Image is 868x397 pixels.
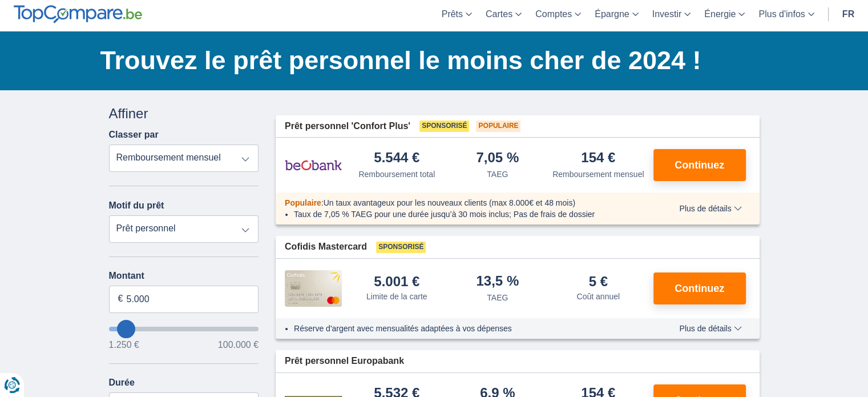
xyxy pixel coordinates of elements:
[109,271,259,281] label: Montant
[285,355,404,368] span: Prêt personnel Europabank
[285,240,367,254] span: Cofidis Mastercard
[675,160,724,170] span: Continuez
[552,169,644,180] div: Remboursement mensuel
[487,292,508,303] div: TAEG
[374,151,419,166] div: 5.544 €
[476,274,519,290] div: 13,5 %
[679,324,741,332] span: Plus de détails
[100,43,760,78] h1: Trouvez le prêt personnel le moins cher de 2024 !
[653,149,746,181] button: Continuez
[581,151,615,166] div: 154 €
[109,130,159,140] label: Classer par
[218,340,259,350] span: 100.000 €
[653,272,746,304] button: Continuez
[109,378,135,388] label: Durée
[109,200,164,211] label: Motif du prêt
[118,292,123,306] span: €
[294,323,646,334] li: Réserve d'argent avec mensualités adaptées à vos dépenses
[576,291,620,302] div: Coût annuel
[675,283,724,294] span: Continuez
[419,121,469,132] span: Sponsorisé
[276,197,655,208] div: :
[476,151,519,166] div: 7,05 %
[109,340,139,350] span: 1.250 €
[376,242,426,253] span: Sponsorisé
[294,208,646,220] li: Taux de 7,05 % TAEG pour une durée jusqu’à 30 mois inclus; Pas de frais de dossier
[487,169,508,180] div: TAEG
[285,120,410,133] span: Prêt personnel 'Confort Plus'
[285,151,342,179] img: pret personnel Beobank
[679,204,741,212] span: Plus de détails
[476,121,520,132] span: Populaire
[109,104,259,123] div: Affiner
[589,275,608,288] div: 5 €
[671,324,750,333] button: Plus de détails
[14,5,142,23] img: TopCompare
[374,275,419,288] div: 5.001 €
[358,169,435,180] div: Remboursement total
[671,204,750,213] button: Plus de détails
[109,327,259,331] input: wantToBorrow
[285,198,321,207] span: Populaire
[366,291,427,302] div: Limite de la carte
[285,270,342,307] img: pret personnel Cofidis CC
[324,198,575,207] span: Un taux avantageux pour les nouveaux clients (max 8.000€ et 48 mois)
